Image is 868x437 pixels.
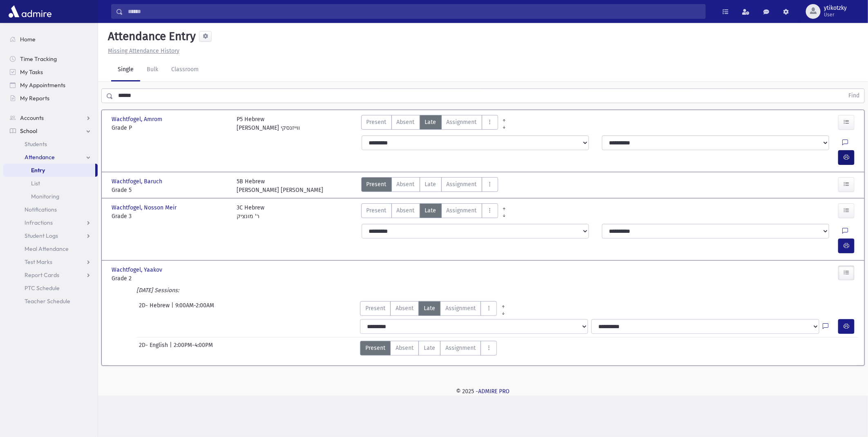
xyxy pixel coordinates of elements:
a: Single [111,59,140,81]
a: Teacher Schedule [3,295,98,308]
span: | [170,341,174,356]
a: Bulk [140,59,165,81]
span: Present [365,344,385,352]
a: School [3,124,98,137]
span: My Appointments [20,81,65,89]
span: Monitoring [31,193,59,200]
span: My Reports [20,95,49,102]
div: AttTypes [361,177,498,194]
a: Home [3,33,98,46]
span: 9:00AM-2:00AM [175,301,214,316]
button: Find [843,89,864,103]
span: Late [425,206,436,215]
span: List [31,180,40,187]
span: My Tasks [20,68,43,76]
span: Time Tracking [20,55,57,63]
span: User [824,11,847,18]
span: Late [425,180,436,189]
span: Absent [396,304,414,313]
span: Assignment [445,344,476,352]
span: Grade 3 [112,212,228,221]
a: Test Marks [3,255,98,268]
span: Absent [396,344,414,352]
u: Missing Attendance History [108,47,179,54]
span: Home [20,36,36,43]
span: Notifications [25,206,57,213]
img: AdmirePro [7,3,54,20]
h5: Attendance Entry [105,29,196,43]
span: Wachtfogel, Amrom [112,115,164,124]
span: Absent [397,118,415,126]
a: My Tasks [3,65,98,79]
span: Late [424,344,435,352]
span: Assignment [445,304,476,313]
span: Late [424,304,435,313]
span: | [171,301,175,316]
div: © 2025 - [111,387,855,396]
span: PTC Schedule [25,284,60,292]
a: ADMIRE PRO [479,388,510,395]
span: Teacher Schedule [25,297,70,305]
span: Entry [31,167,45,174]
span: Students [25,140,47,148]
span: ytikotzky [824,5,847,11]
div: AttTypes [360,341,497,356]
a: List [3,177,98,190]
a: Classroom [165,59,205,81]
span: 2D- English [139,341,170,356]
span: Test Marks [25,258,52,266]
span: 2D- Hebrew [139,301,171,316]
a: Meal Attendance [3,242,98,255]
a: My Appointments [3,79,98,92]
span: Absent [397,206,415,215]
a: Time Tracking [3,52,98,65]
a: Report Cards [3,268,98,282]
div: 5B Hebrew [PERSON_NAME] [PERSON_NAME] [237,177,323,194]
span: School [20,127,37,135]
span: Wachtfogel, Yaakov [112,266,164,274]
a: Students [3,137,98,151]
input: Search [123,4,705,19]
span: Absent [397,180,415,189]
a: Attendance [3,151,98,164]
a: Missing Attendance History [105,47,179,54]
span: Present [367,118,387,126]
span: Assignment [447,180,477,189]
span: Late [425,118,436,126]
div: AttTypes [360,301,510,316]
div: P5 Hebrew [PERSON_NAME] ווייזנסקי [237,115,300,132]
span: Grade 2 [112,274,228,283]
a: My Reports [3,92,98,105]
span: Meal Attendance [25,245,69,252]
span: Wachtfogel, Baruch [112,177,164,186]
span: Grade 5 [112,186,228,194]
span: Infractions [25,219,53,226]
div: AttTypes [361,115,498,132]
span: Student Logs [25,232,58,239]
a: Accounts [3,111,98,124]
span: Present [367,180,387,189]
a: Infractions [3,216,98,229]
a: PTC Schedule [3,282,98,295]
span: Accounts [20,114,44,122]
a: Notifications [3,203,98,216]
a: Student Logs [3,229,98,242]
a: Monitoring [3,190,98,203]
div: AttTypes [361,203,498,221]
span: Assignment [447,118,477,126]
a: Entry [3,164,95,177]
i: [DATE] Sessions: [136,287,179,294]
span: Report Cards [25,271,59,279]
span: Grade P [112,124,228,132]
span: 2:00PM-4:00PM [174,341,213,356]
span: Attendance [25,153,55,161]
div: 3C Hebrew ר' מונציק [237,203,264,221]
span: Wachtfogel, Nosson Meir [112,203,178,212]
span: Present [365,304,385,313]
span: Assignment [447,206,477,215]
span: Present [367,206,387,215]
